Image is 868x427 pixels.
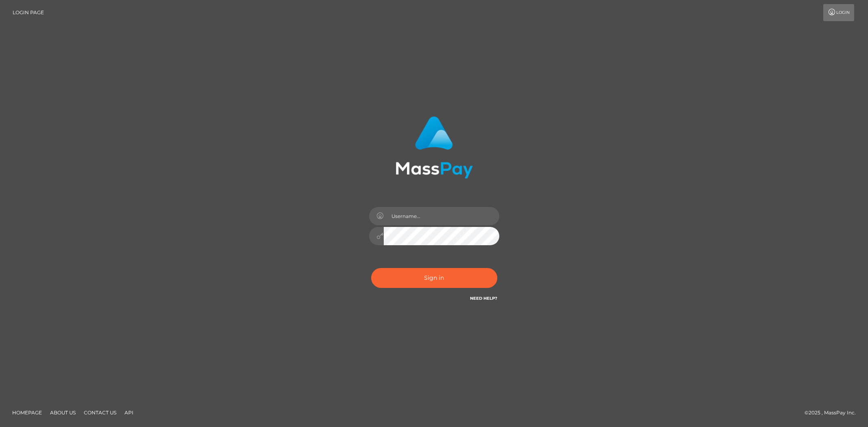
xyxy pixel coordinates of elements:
img: MassPay Login [396,116,473,179]
a: API [121,406,137,419]
a: Contact Us [81,406,120,419]
a: Need Help? [470,296,497,301]
a: Login Page [13,4,44,21]
input: Username... [384,207,499,225]
button: Sign in [371,268,497,288]
a: About Us [47,406,79,419]
a: Login [823,4,854,21]
div: © 2025 , MassPay Inc. [805,408,862,417]
a: Homepage [9,406,45,419]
